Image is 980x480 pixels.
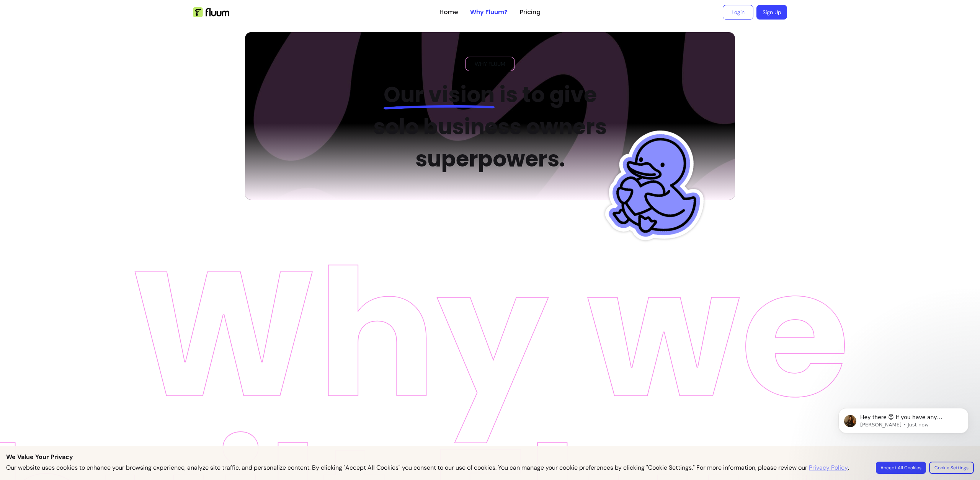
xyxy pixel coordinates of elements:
[723,5,753,20] a: Login
[756,5,787,20] a: Sign Up
[361,79,620,175] h2: is to give solo business owners superpowers.
[827,392,980,476] iframe: Intercom notifications message
[6,452,974,462] p: We Value Your Privacy
[470,8,508,17] a: Why Fluum?
[520,8,541,17] a: Pricing
[598,111,719,262] img: Fluum Duck sticker
[472,60,508,68] span: WHY FLUUM
[439,8,458,17] a: Home
[6,463,849,472] p: Our website uses cookies to enhance your browsing experience, analyze site traffic, and personali...
[193,7,229,17] img: Fluum Logo
[809,463,848,472] a: Privacy Policy
[384,80,495,110] span: Our vision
